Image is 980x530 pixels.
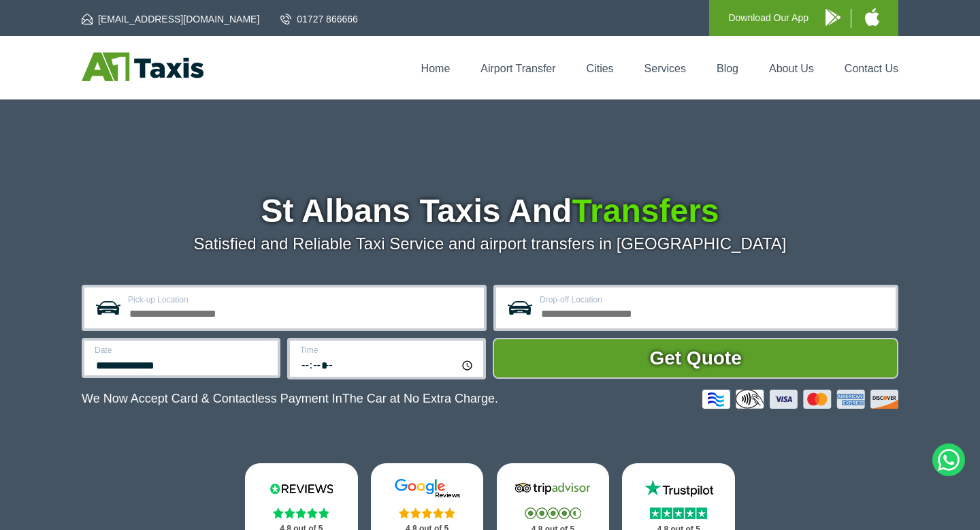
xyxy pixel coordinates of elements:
label: Pick-up Location [128,296,476,304]
img: A1 Taxis iPhone App [865,8,879,26]
label: Time [300,346,475,354]
img: A1 Taxis Android App [826,9,840,26]
img: Google [387,478,468,499]
img: Stars [650,508,707,519]
h1: St Albans Taxis And [82,195,898,228]
img: A1 Taxis St Albans LTD [82,52,203,81]
img: Credit And Debit Cards [702,390,898,409]
p: Download Our App [728,10,808,27]
label: Date [95,346,269,354]
img: Reviews.io [261,478,342,499]
img: Stars [525,508,581,519]
img: Stars [273,508,329,518]
button: Get Quote [493,338,898,379]
a: Airport Transfer [480,63,555,74]
a: 01727 866666 [280,12,358,26]
span: Transfers [572,193,719,229]
a: About Us [769,63,814,74]
p: Satisfied and Reliable Taxi Service and airport transfers in [GEOGRAPHIC_DATA] [82,234,898,253]
a: Contact Us [845,63,898,74]
a: Blog [717,63,738,74]
span: The Car at No Extra Charge. [342,392,498,405]
a: Services [644,63,686,74]
img: Tripadvisor [512,478,593,499]
p: We Now Accept Card & Contactless Payment In [82,392,498,406]
a: [EMAIL_ADDRESS][DOMAIN_NAME] [82,12,259,26]
img: Stars [399,508,455,518]
a: Cities [587,63,614,74]
label: Drop-off Location [540,296,887,304]
a: Home [421,63,451,74]
img: Trustpilot [638,478,719,499]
